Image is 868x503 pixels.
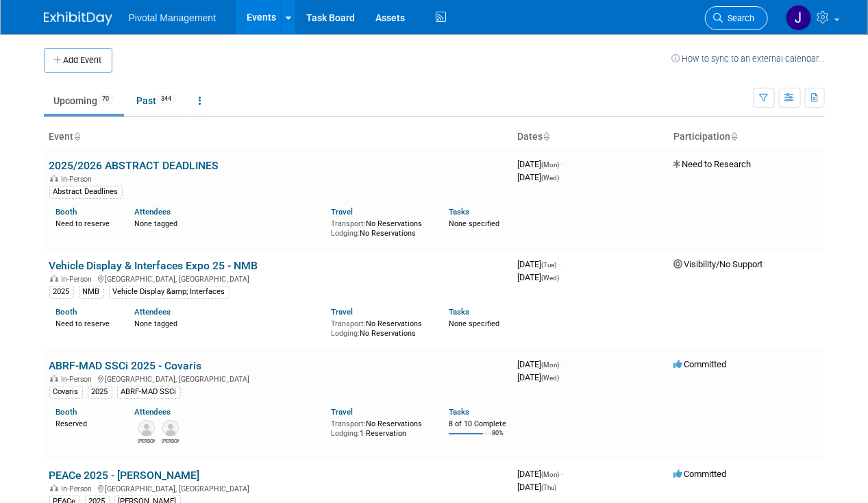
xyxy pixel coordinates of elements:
[134,317,321,329] div: None tagged
[542,374,560,382] span: (Wed)
[158,94,176,104] span: 344
[62,175,97,184] span: In-Person
[331,229,360,238] span: Lodging:
[49,286,74,298] div: 2025
[542,274,560,282] span: (Wed)
[49,386,83,398] div: Covaris
[449,407,469,417] a: Tasks
[542,161,560,169] span: (Mon)
[331,207,353,217] a: Travel
[49,469,200,482] a: PEACe 2025 - [PERSON_NAME]
[449,319,499,328] span: None specified
[672,53,825,64] a: How to sync to an external calendar...
[331,217,428,238] div: No Reservations No Reservations
[562,469,564,479] span: -
[518,259,561,269] span: [DATE]
[50,275,58,282] img: In-Person Event
[56,217,114,229] div: Need to reserve
[723,13,755,23] span: Search
[542,261,557,269] span: (Tue)
[512,125,669,149] th: Dates
[129,12,216,23] span: Pivotal Management
[62,275,97,284] span: In-Person
[79,286,104,298] div: NMB
[56,407,77,417] a: Booth
[518,172,560,182] span: [DATE]
[62,375,97,384] span: In-Person
[518,482,557,492] span: [DATE]
[542,471,560,478] span: (Mon)
[331,419,366,428] span: Transport:
[542,174,560,182] span: (Wed)
[674,259,763,269] span: Visibility/No Support
[705,6,768,30] a: Search
[74,131,81,142] a: Sort by Event Name
[331,317,428,338] div: No Reservations No Reservations
[162,420,179,437] img: Sujash Chatterjee
[49,359,202,372] a: ABRF-MAD SSCi 2025 - Covaris
[331,407,353,417] a: Travel
[134,407,171,417] a: Attendees
[49,482,507,493] div: [GEOGRAPHIC_DATA], [GEOGRAPHIC_DATA]
[138,420,155,437] img: Melissa Gabello
[88,386,112,398] div: 2025
[559,259,561,269] span: -
[56,417,114,429] div: Reserved
[49,259,258,272] a: Vehicle Display & Interfaces Expo 25 - NMB
[449,307,469,317] a: Tasks
[518,372,560,382] span: [DATE]
[518,272,560,282] span: [DATE]
[518,159,564,169] span: [DATE]
[674,469,727,479] span: Committed
[543,131,550,142] a: Sort by Start Date
[162,437,179,445] div: Sujash Chatterjee
[731,131,738,142] a: Sort by Participation Type
[542,484,557,491] span: (Thu)
[331,307,353,317] a: Travel
[117,386,181,398] div: ABRF-MAD SSCi
[542,361,560,369] span: (Mon)
[331,219,366,228] span: Transport:
[50,484,58,491] img: In-Person Event
[56,307,77,317] a: Booth
[56,317,114,329] div: Need to reserve
[44,12,112,25] img: ExhibitDay
[518,359,564,369] span: [DATE]
[134,307,171,317] a: Attendees
[44,125,512,149] th: Event
[331,429,360,438] span: Lodging:
[127,88,186,114] a: Past344
[562,359,564,369] span: -
[49,159,219,172] a: 2025/2026 ABSTRACT DEADLINES
[49,186,123,198] div: Abstract Deadlines
[134,207,171,217] a: Attendees
[50,375,58,382] img: In-Person Event
[449,207,469,217] a: Tasks
[44,48,112,73] button: Add Event
[49,273,507,284] div: [GEOGRAPHIC_DATA], [GEOGRAPHIC_DATA]
[56,207,77,217] a: Booth
[786,5,812,31] img: Jessica Gatton
[44,88,124,114] a: Upcoming70
[562,159,564,169] span: -
[449,419,507,429] div: 8 of 10 Complete
[50,175,58,182] img: In-Person Event
[49,373,507,384] div: [GEOGRAPHIC_DATA], [GEOGRAPHIC_DATA]
[109,286,230,298] div: Vehicle Display &amp; Interfaces
[518,469,564,479] span: [DATE]
[674,159,752,169] span: Need to Research
[674,359,727,369] span: Committed
[331,417,428,438] div: No Reservations 1 Reservation
[331,319,366,328] span: Transport:
[331,329,360,338] span: Lodging:
[62,484,97,493] span: In-Person
[99,94,114,104] span: 70
[134,217,321,229] div: None tagged
[492,430,504,448] td: 80%
[138,437,155,445] div: Melissa Gabello
[449,219,499,228] span: None specified
[669,125,825,149] th: Participation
